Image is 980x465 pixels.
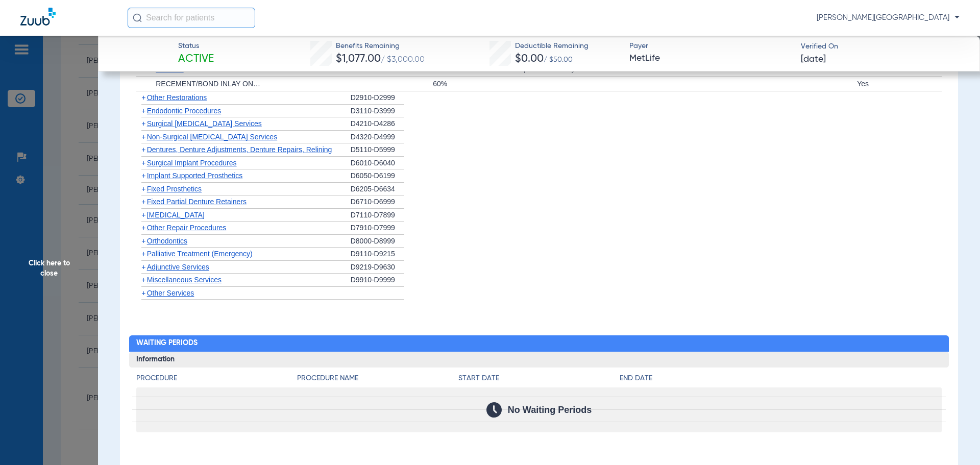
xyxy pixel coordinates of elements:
span: Active [178,52,214,66]
span: Adjunctive Services [147,263,209,271]
div: D7910-D7999 [351,222,404,235]
span: + [141,145,145,154]
span: + [141,289,145,297]
span: + [141,263,145,271]
app-breakdown-title: Procedure [136,373,298,387]
span: [DATE] [801,53,826,66]
span: $1,077.00 [336,54,381,64]
div: D6710-D6999 [351,195,404,209]
img: Search Icon [133,13,142,22]
span: + [141,93,145,102]
span: / $50.00 [544,56,573,63]
div: D5110-D5999 [351,143,404,157]
div: 60% [433,77,518,91]
img: Calendar [486,402,502,418]
h2: Waiting Periods [129,335,949,352]
span: Verified On [801,41,964,52]
h3: Information [129,352,949,368]
app-breakdown-title: Start Date [458,373,620,387]
div: D9910-D9999 [351,274,404,287]
div: D6010-D6040 [351,157,404,170]
span: Implant Supported Prosthetics [147,172,243,180]
div: D9110-D9215 [351,248,404,261]
div: D9219-D9630 [351,261,404,274]
span: Surgical [MEDICAL_DATA] Services [147,119,262,128]
input: Search for patients [128,8,255,28]
span: + [141,185,145,193]
span: + [141,224,145,232]
span: / $3,000.00 [381,56,425,64]
span: MetLife [629,52,792,65]
span: + [141,107,145,115]
span: + [141,237,145,245]
app-breakdown-title: Procedure Name [297,373,458,387]
span: Non-Surgical [MEDICAL_DATA] Services [147,133,277,141]
span: + [141,276,145,284]
h4: Procedure [136,373,298,384]
span: + [141,119,145,128]
span: Benefits Remaining [336,41,425,52]
div: D3110-D3999 [351,105,404,118]
span: Dentures, Denture Adjustments, Denture Repairs, Relining [147,145,332,154]
span: Other Restorations [147,93,207,102]
span: $0.00 [515,54,544,64]
span: Status [178,41,214,52]
span: Other Repair Procedures [147,224,227,232]
h4: End Date [620,373,942,384]
div: D7110-D7899 [351,209,404,222]
span: + [141,172,145,180]
div: D6205-D6634 [351,183,404,196]
span: + [141,211,145,219]
span: RECEMENT/BOND INLAY ONLAY VENEER [156,80,297,88]
div: D6050-D6199 [351,169,404,183]
div: Yes [857,77,942,91]
app-breakdown-title: End Date [620,373,942,387]
span: + [141,198,145,206]
span: Deductible Remaining [515,41,589,52]
span: Endodontic Procedures [147,107,222,115]
span: [MEDICAL_DATA] [147,211,205,219]
span: No Waiting Periods [508,405,592,415]
span: + [141,159,145,167]
span: Palliative Treatment (Emergency) [147,250,253,258]
span: Payer [629,41,792,52]
span: + [141,133,145,141]
span: [PERSON_NAME][GEOGRAPHIC_DATA] [817,13,960,23]
h4: Procedure Name [297,373,458,384]
span: Surgical Implant Procedures [147,159,237,167]
span: Fixed Prosthetics [147,185,202,193]
span: Other Services [147,289,194,297]
span: Fixed Partial Denture Retainers [147,198,247,206]
div: D2910-D2999 [351,91,404,105]
img: Zuub Logo [20,8,56,26]
span: Orthodontics [147,237,187,245]
h4: Start Date [458,373,620,384]
div: D4320-D4999 [351,131,404,144]
div: D4210-D4286 [351,117,404,131]
span: + [141,250,145,258]
span: Miscellaneous Services [147,276,222,284]
div: D8000-D8999 [351,235,404,248]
